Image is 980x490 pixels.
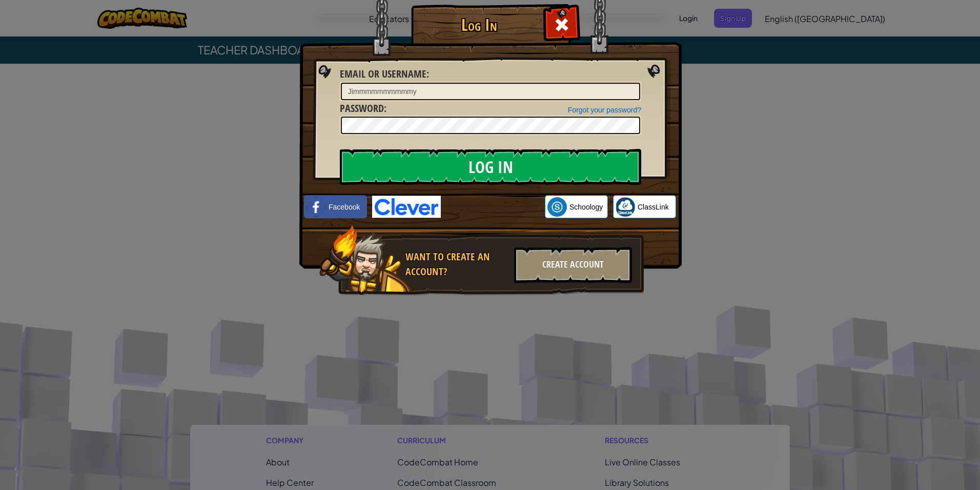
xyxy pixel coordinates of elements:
[405,250,508,279] div: Want to create an account?
[568,106,641,114] a: Forgot your password?
[514,247,632,283] div: Create Account
[340,101,386,116] label: :
[569,202,603,212] span: Schoology
[340,67,426,81] span: Email or Username
[414,16,544,34] h1: Log In
[616,197,635,217] img: classlink-logo-small.png
[372,196,441,218] img: clever-logo-blue.png
[547,197,567,217] img: schoology.png
[340,149,641,185] input: Log In
[340,67,429,82] label: :
[307,197,326,217] img: facebook_small.png
[441,196,545,218] iframe: Sign in with Google Button
[638,202,669,212] span: ClassLink
[340,101,384,115] span: Password
[329,202,360,212] span: Facebook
